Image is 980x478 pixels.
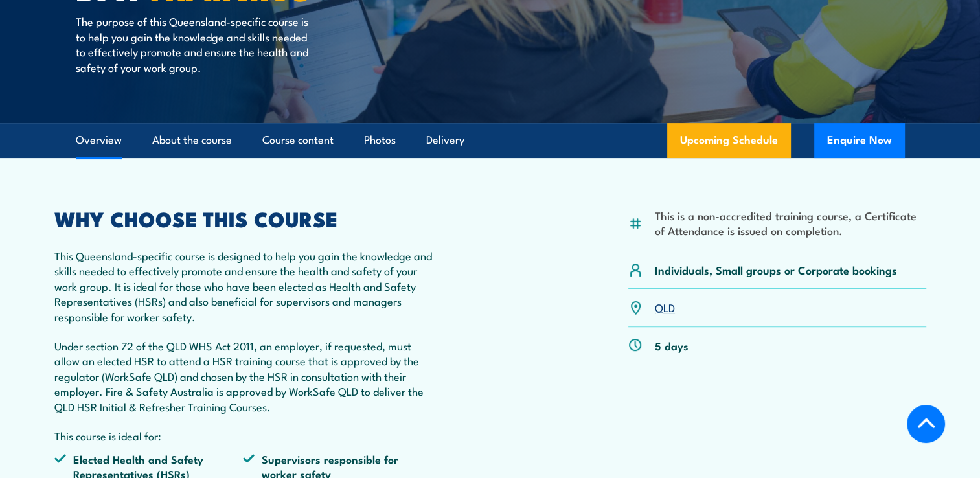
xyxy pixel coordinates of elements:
h2: WHY CHOOSE THIS COURSE [54,209,433,227]
p: 5 days [655,338,689,353]
a: Photos [364,123,396,157]
p: This Queensland-specific course is designed to help you gain the knowledge and skills needed to e... [54,248,433,324]
p: This course is ideal for: [54,428,433,443]
li: This is a non-accredited training course, a Certificate of Attendance is issued on completion. [655,208,926,238]
p: The purpose of this Queensland-specific course is to help you gain the knowledge and skills neede... [76,14,312,74]
a: About the course [152,123,232,157]
a: Upcoming Schedule [667,123,791,158]
p: Under section 72 of the QLD WHS Act 2011, an employer, if requested, must allow an elected HSR to... [54,338,433,414]
a: Overview [76,123,122,157]
p: Individuals, Small groups or Corporate bookings [655,262,897,277]
a: Course content [262,123,334,157]
a: QLD [655,299,675,315]
button: Enquire Now [814,123,905,158]
a: Delivery [426,123,464,157]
